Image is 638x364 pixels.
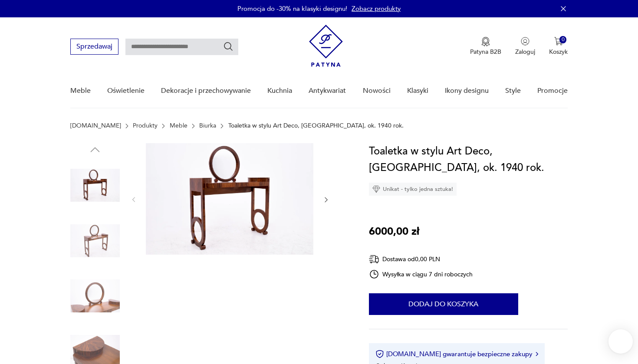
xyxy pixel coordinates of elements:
[515,48,535,56] p: Zaloguj
[372,185,380,193] img: Ikona diamentu
[199,122,216,129] a: Biurka
[161,74,251,108] a: Dekoracje i przechowywanie
[407,74,428,108] a: Klasyki
[369,254,473,265] div: Dostawa od 0,00 PLN
[549,37,568,56] button: 0Koszyk
[559,36,567,43] div: 0
[369,143,568,176] h1: Toaletka w stylu Art Deco, [GEOGRAPHIC_DATA], ok. 1940 rok.
[470,37,501,56] a: Ikona medaluPatyna B2B
[515,37,535,56] button: Zaloguj
[375,350,384,358] img: Ikona certyfikatu
[309,25,343,67] img: Patyna - sklep z meblami i dekoracjami vintage
[133,122,158,129] a: Produkty
[375,350,538,358] button: [DOMAIN_NAME] gwarantuje bezpieczne zakupy
[352,4,401,13] a: Zobacz produkty
[170,122,187,129] a: Meble
[70,39,118,55] button: Sprzedawaj
[107,74,145,108] a: Oświetlenie
[146,143,313,255] img: Zdjęcie produktu Toaletka w stylu Art Deco, Polska, ok. 1940 rok.
[521,37,529,46] img: Ikonka użytkownika
[608,329,633,354] iframe: Smartsupp widget button
[237,4,347,13] p: Promocja do -30% na klasyki designu!
[228,122,404,129] p: Toaletka w stylu Art Deco, [GEOGRAPHIC_DATA], ok. 1940 rok.
[369,254,379,265] img: Ikona dostawy
[445,74,489,108] a: Ikony designu
[363,74,391,108] a: Nowości
[536,352,538,356] img: Ikona strzałki w prawo
[223,41,233,52] button: Szukaj
[309,74,346,108] a: Antykwariat
[70,74,91,108] a: Meble
[505,74,521,108] a: Style
[369,293,518,315] button: Dodaj do koszyka
[70,122,121,129] a: [DOMAIN_NAME]
[70,271,120,321] img: Zdjęcie produktu Toaletka w stylu Art Deco, Polska, ok. 1940 rok.
[549,48,568,56] p: Koszyk
[369,269,473,279] div: Wysyłka w ciągu 7 dni roboczych
[481,37,490,46] img: Ikona medalu
[470,37,501,56] button: Patyna B2B
[267,74,292,108] a: Kuchnia
[70,44,118,50] a: Sprzedawaj
[70,161,120,210] img: Zdjęcie produktu Toaletka w stylu Art Deco, Polska, ok. 1940 rok.
[537,74,568,108] a: Promocje
[470,48,501,56] p: Patyna B2B
[554,37,563,46] img: Ikona koszyka
[369,183,457,196] div: Unikat - tylko jedna sztuka!
[369,223,419,240] p: 6000,00 zł
[70,216,120,266] img: Zdjęcie produktu Toaletka w stylu Art Deco, Polska, ok. 1940 rok.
